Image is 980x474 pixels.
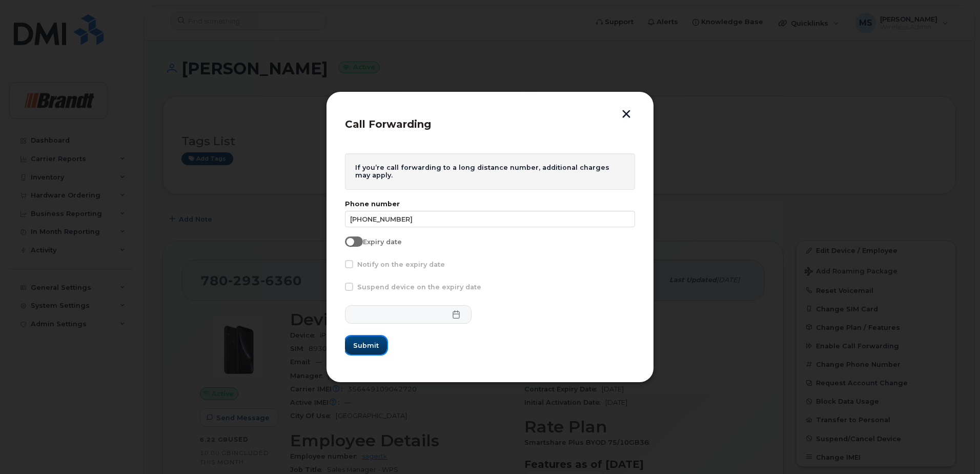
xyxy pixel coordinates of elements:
[353,341,379,350] span: Submit
[345,336,387,354] button: Submit
[345,153,635,190] div: If you’re call forwarding to a long distance number, additional charges may apply.
[345,211,635,227] input: e.g. 825-555-1234
[345,200,635,208] label: Phone number
[363,238,402,246] span: Expiry date
[345,236,353,245] input: Expiry date
[345,118,431,130] span: Call Forwarding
